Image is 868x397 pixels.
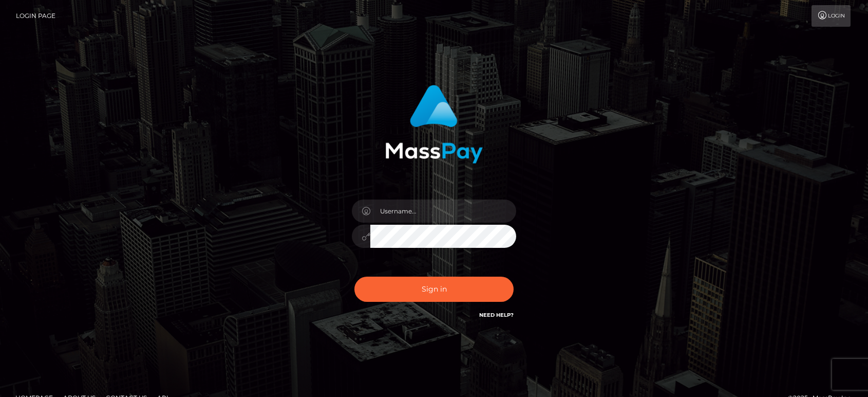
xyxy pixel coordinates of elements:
a: Need Help? [479,312,514,318]
a: Login Page [16,5,55,27]
input: Username... [370,200,516,223]
button: Sign in [354,277,514,302]
img: MassPay Login [385,85,483,164]
a: Login [812,5,851,27]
